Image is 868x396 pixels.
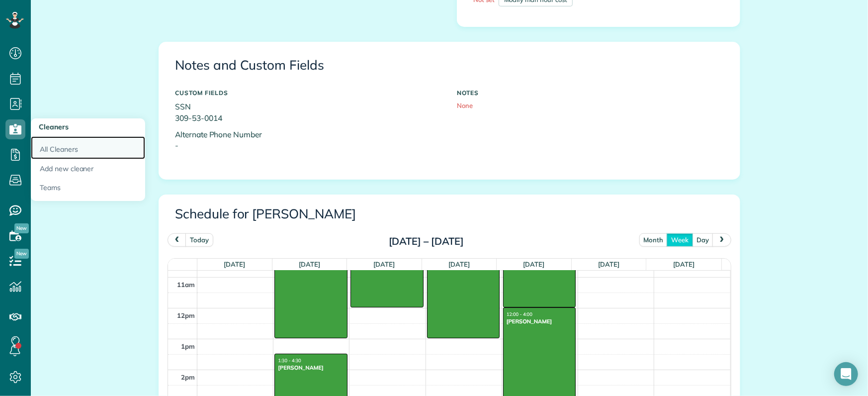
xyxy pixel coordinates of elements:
a: Add new cleaner [31,159,145,179]
h5: CUSTOM FIELDS [175,90,442,96]
a: All Cleaners [31,136,145,159]
span: 12pm [177,311,195,319]
a: Teams [31,178,145,201]
div: [PERSON_NAME] [506,318,573,325]
span: [DATE] [448,260,470,268]
button: prev [168,233,186,247]
h5: NOTES [457,90,724,96]
span: [DATE] [299,260,320,268]
span: [DATE] [598,260,619,268]
button: day [692,233,713,247]
span: [DATE] [374,260,395,268]
button: today [185,233,213,247]
span: None [457,101,473,109]
span: 1:30 - 4:30 [278,358,301,364]
span: New [14,223,29,233]
button: next [712,233,731,247]
h3: Notes and Custom Fields [175,58,724,73]
span: 11am [177,281,195,289]
span: 1pm [181,342,195,350]
span: 12:00 - 4:00 [507,312,532,317]
span: [DATE] [224,260,245,268]
div: [PERSON_NAME] [277,364,344,371]
span: [DATE] [523,260,545,268]
p: SSN 309-53-0014 [175,101,442,124]
button: month [639,233,668,247]
div: Open Intercom Messenger [834,362,858,386]
h3: Schedule for [PERSON_NAME] [175,207,724,221]
span: [DATE] [673,260,694,268]
h2: [DATE] – [DATE] [364,236,488,247]
button: week [667,233,693,247]
p: Alternate Phone Number - [175,129,442,152]
span: New [14,249,29,259]
span: 2pm [181,373,195,381]
span: Cleaners [39,122,69,131]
